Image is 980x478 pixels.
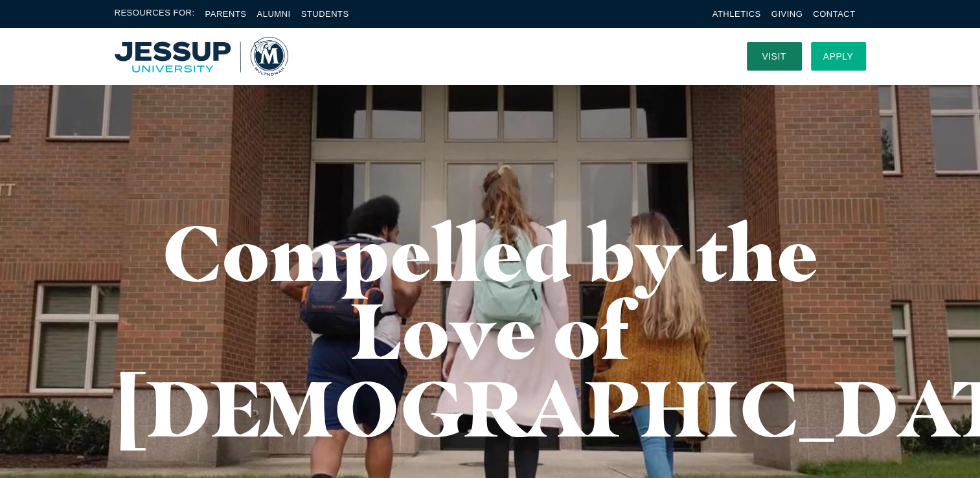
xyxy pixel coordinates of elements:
[301,9,349,19] a: Students
[712,9,761,19] a: Athletics
[771,9,803,19] a: Giving
[813,9,855,19] a: Contact
[747,42,802,71] a: Visit
[115,214,866,447] h1: Compelled by the Love of [DEMOGRAPHIC_DATA]
[115,37,288,76] a: Home
[115,37,288,76] img: Multnomah University Logo
[115,6,195,21] span: Resources For:
[811,42,866,71] a: Apply
[205,9,247,19] a: Parents
[256,9,290,19] a: Alumni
